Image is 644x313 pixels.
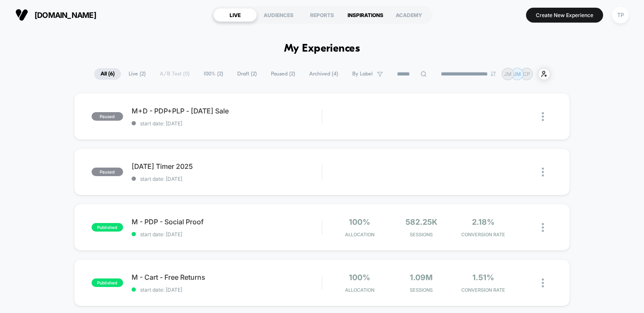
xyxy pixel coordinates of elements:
div: ACADEMY [387,8,431,22]
span: start date: [DATE] [132,231,322,238]
span: CONVERSION RATE [454,232,512,238]
div: INSPIRATIONS [344,8,387,22]
span: [DATE] Timer 2025 [132,162,322,171]
span: start date: [DATE] [132,120,322,127]
img: close [542,278,544,287]
button: TP [609,6,631,24]
span: start date: [DATE] [132,176,322,182]
span: [DOMAIN_NAME] [34,11,96,20]
div: TP [612,7,629,23]
img: Visually logo [15,9,28,21]
button: [DOMAIN_NAME] [13,8,99,22]
img: close [542,168,544,177]
span: M - PDP - Social Proof [132,217,322,226]
span: CONVERSION RATE [454,287,512,293]
div: LIVE [213,8,257,22]
span: Draft ( 2 ) [231,68,263,80]
span: 1.51% [472,273,494,282]
span: M+D - PDP+PLP - [DATE] Sale [132,107,322,115]
img: close [542,223,544,232]
span: All ( 6 ) [94,68,121,80]
p: JM [513,71,521,77]
span: published [92,278,123,287]
span: Sessions [393,232,450,238]
span: By Label [352,71,373,77]
span: 100% ( 2 ) [197,68,230,80]
p: CP [523,71,530,77]
span: Sessions [393,287,450,293]
span: Live ( 2 ) [122,68,152,80]
span: Allocation [345,232,374,238]
div: REPORTS [300,8,344,22]
span: 100% [349,273,370,282]
div: AUDIENCES [257,8,300,22]
span: M - Cart - Free Returns [132,273,322,281]
span: Paused ( 2 ) [264,68,302,80]
span: paused [92,112,123,121]
span: start date: [DATE] [132,287,322,293]
p: JM [504,71,512,77]
img: end [491,71,496,76]
button: Create New Experience [526,8,603,23]
span: paused [92,168,123,176]
span: Archived ( 4 ) [303,68,345,80]
h1: My Experiences [284,43,360,55]
span: 2.18% [472,217,494,226]
img: close [542,112,544,121]
span: 582.25k [405,217,437,226]
span: 1.09M [410,273,433,282]
span: published [92,223,123,232]
span: 100% [349,217,370,226]
span: Allocation [345,287,374,293]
